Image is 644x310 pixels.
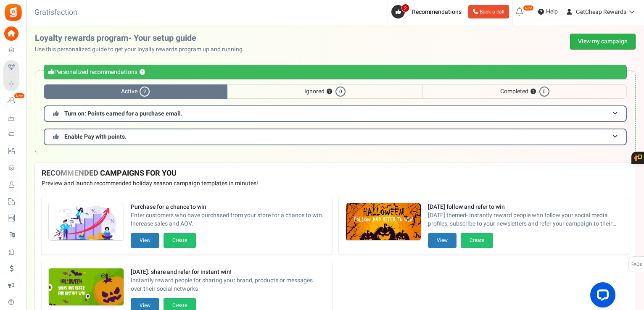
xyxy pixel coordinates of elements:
span: Ignored [227,84,423,99]
span: 2 [140,87,150,97]
button: ? [531,89,536,95]
img: Recommended Campaigns [49,268,124,306]
h3: Gratisfaction [25,4,87,21]
button: ? [327,89,332,95]
strong: Purchase for a chance to win [131,203,325,211]
span: Enter customers who have purchased from your store for a chance to win. Increase sales and AOV. [131,211,325,228]
div: Personalized recommendations [44,65,627,79]
span: 0 [335,87,346,97]
span: Instantly reward people for sharing your brand, products or messages over their social networks [131,276,325,293]
img: Gratisfaction [4,3,23,22]
button: View [428,233,457,248]
button: ? [140,70,145,75]
a: Book a call [468,5,509,18]
span: Enable Pay with points. [64,132,127,141]
h4: RECOMMENDED CAMPAIGNS FOR YOU [42,169,629,178]
p: Use this personalized guide to get your loyalty rewards program up and running. [35,45,251,54]
span: Turn on: Points earned for a purchase email. [64,109,182,118]
img: Recommended Campaigns [49,203,124,241]
button: Create [164,233,196,248]
button: View [131,233,159,248]
strong: [DATE]: share and refer for instant win! [131,268,325,276]
a: Help [535,5,561,18]
span: [DATE] themed- Instantly reward people who follow your social media profiles, subscribe to your n... [428,211,623,228]
span: Recommendations [412,8,462,16]
button: Create [461,233,493,248]
a: New [3,94,23,108]
span: 2 [401,4,409,12]
em: New [523,5,534,11]
span: Active [44,84,227,99]
span: FAQs [631,257,642,273]
span: Help [544,8,558,16]
a: 2 Recommendations [391,5,465,18]
a: View my campaign [570,34,636,50]
span: Completed [422,84,627,99]
h2: Loyalty rewards program- Your setup guide [35,34,251,43]
span: 0 [539,87,549,97]
img: Recommended Campaigns [346,203,421,241]
strong: [DATE] follow and refer to win [428,203,623,211]
em: New [14,93,25,99]
span: GetCheap Rewards [576,8,626,16]
p: Preview and launch recommended holiday season campaign templates in minutes! [42,179,629,188]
